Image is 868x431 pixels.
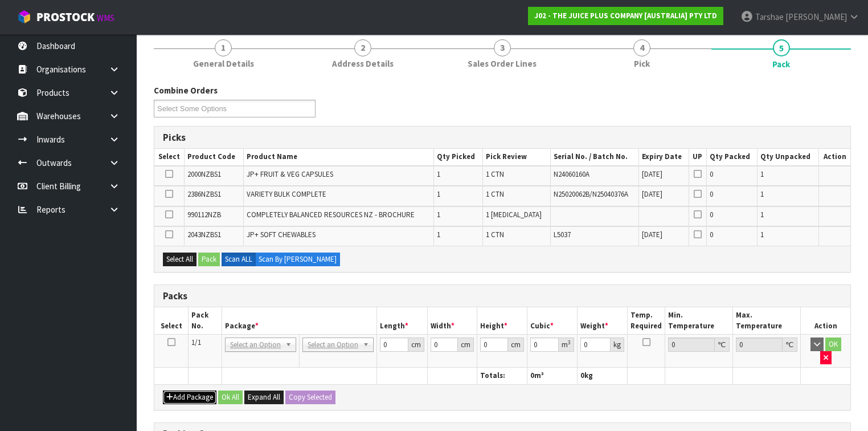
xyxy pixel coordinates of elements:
[486,189,504,199] span: 1 CTN
[550,149,638,165] th: Serial No. / Batch No.
[527,307,577,334] th: Cubic
[758,149,819,165] th: Qty Unpacked
[577,368,627,384] th: kg
[36,10,95,25] span: ProStock
[554,189,628,199] span: N25020062B/N25040376A
[437,189,440,199] span: 1
[477,368,527,384] th: Totals:
[710,169,713,179] span: 0
[554,230,571,239] span: L5037
[247,210,415,219] span: COMPLETELY BALANCED RESOURCES NZ - BROCHURE
[494,39,511,56] span: 3
[154,149,185,165] th: Select
[825,338,841,351] button: OK
[577,307,627,334] th: Weight
[354,39,371,56] span: 2
[163,253,196,266] button: Select All
[486,169,504,179] span: 1 CTN
[222,253,256,266] label: Scan ALL
[377,307,427,334] th: Length
[222,307,377,334] th: Package
[527,368,577,384] th: m³
[554,169,589,179] span: N24060160A
[308,338,358,352] span: Select an Option
[191,338,201,347] span: 1/1
[437,169,440,179] span: 1
[710,230,713,239] span: 0
[710,210,713,219] span: 0
[710,189,713,199] span: 0
[154,84,218,96] label: Combine Orders
[559,338,574,352] div: m
[760,230,764,239] span: 1
[163,291,842,302] h3: Packs
[715,338,730,352] div: ℃
[642,230,662,239] span: [DATE]
[244,391,284,404] button: Expand All
[733,307,801,334] th: Max. Temperature
[534,11,717,21] strong: J02 - THE JUICE PLUS COMPANY [AUSTRALIA] PTY LTD
[187,230,221,239] span: 2043NZBS1
[528,7,723,25] a: J02 - THE JUICE PLUS COMPANY [AUSTRALIA] PTY LTD
[285,391,335,404] button: Copy Selected
[244,149,434,165] th: Product Name
[437,230,440,239] span: 1
[163,391,216,404] button: Add Package
[187,210,221,219] span: 990112NZB
[783,338,797,352] div: ℃
[154,307,189,334] th: Select
[198,253,220,266] button: Pack
[760,210,764,219] span: 1
[215,39,232,56] span: 1
[218,391,243,404] button: Ok All
[760,189,764,199] span: 1
[97,13,114,23] small: WMS
[772,58,790,70] span: Pack
[819,149,850,165] th: Action
[785,11,847,22] span: [PERSON_NAME]
[247,189,326,199] span: VARIETY BULK COMPLETE
[773,39,790,56] span: 5
[189,307,222,334] th: Pack No.
[477,307,527,334] th: Height
[642,189,662,199] span: [DATE]
[458,338,474,352] div: cm
[508,338,524,352] div: cm
[580,371,584,380] span: 0
[408,338,424,352] div: cm
[17,10,31,24] img: cube-alt.png
[755,11,784,22] span: Tarshae
[634,58,650,70] span: Pick
[427,307,477,334] th: Width
[611,338,624,352] div: kg
[185,149,244,165] th: Product Code
[187,169,221,179] span: 2000NZBS1
[247,230,316,239] span: JP+ SOFT CHEWABLES
[530,371,534,380] span: 0
[187,189,221,199] span: 2386NZBS1
[247,169,333,179] span: JP+ FRUIT & VEG CAPSULES
[230,338,281,352] span: Select an Option
[332,58,394,70] span: Address Details
[437,210,440,219] span: 1
[665,307,733,334] th: Min. Temperature
[638,149,689,165] th: Expiry Date
[163,132,842,143] h3: Picks
[193,58,254,70] span: General Details
[486,230,504,239] span: 1 CTN
[486,210,542,219] span: 1 [MEDICAL_DATA]
[434,149,482,165] th: Qty Picked
[760,169,764,179] span: 1
[568,339,571,346] sup: 3
[468,58,537,70] span: Sales Order Lines
[255,253,340,266] label: Scan By [PERSON_NAME]
[689,149,707,165] th: UP
[628,307,665,334] th: Temp. Required
[248,392,280,402] span: Expand All
[482,149,550,165] th: Pick Review
[633,39,650,56] span: 4
[706,149,758,165] th: Qty Packed
[801,307,850,334] th: Action
[642,169,662,179] span: [DATE]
